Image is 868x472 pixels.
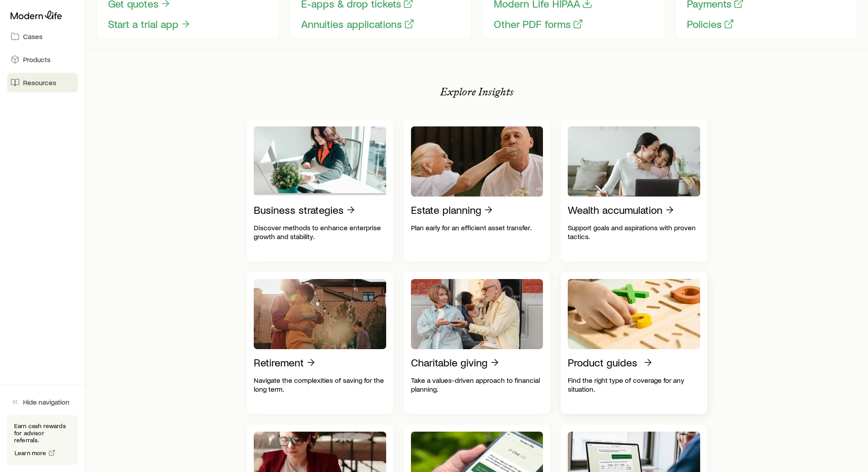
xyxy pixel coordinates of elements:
img: Charitable giving [411,279,543,349]
a: Products [7,50,78,69]
img: Retirement [254,279,386,349]
img: Business strategies [254,126,386,197]
p: Discover methods to enhance enterprise growth and stability. [254,223,386,241]
span: Cases [23,32,43,41]
a: Wealth accumulationSupport goals and aspirations with proven tactics. [561,119,707,261]
p: Charitable giving [411,356,488,369]
p: Find the right type of coverage for any situation. [568,376,700,393]
p: Earn cash rewards for advisor referrals. [14,422,71,444]
a: Product guidesFind the right type of coverage for any situation. [561,272,707,414]
button: Hide navigation [7,392,78,412]
img: Product guides [568,279,700,349]
p: Wealth accumulation [568,204,663,216]
button: Annuities applications [301,17,415,31]
p: Support goals and aspirations with proven tactics. [568,223,700,241]
p: Estate planning [411,204,481,216]
img: Wealth accumulation [568,126,700,197]
button: Other PDF forms [493,17,584,31]
button: Policies [686,17,735,31]
a: Estate planningPlan early for an efficient asset transfer. [404,119,550,261]
a: RetirementNavigate the complexities of saving for the long term. [247,272,393,414]
button: Start a trial app [108,17,191,31]
span: Products [23,55,50,64]
a: Cases [7,27,78,46]
p: Product guides [568,356,637,369]
span: Learn more [15,450,46,456]
img: Estate planning [411,126,543,197]
div: Earn cash rewards for advisor referrals.Learn more [7,415,78,465]
p: Plan early for an efficient asset transfer. [411,223,543,232]
p: Take a values-driven approach to financial planning. [411,376,543,393]
a: Business strategiesDiscover methods to enhance enterprise growth and stability. [247,119,393,261]
p: Retirement [254,356,304,369]
span: Hide navigation [23,397,70,406]
span: Resources [23,78,56,87]
p: Navigate the complexities of saving for the long term. [254,376,386,393]
p: Explore Insights [440,86,514,98]
a: Resources [7,73,78,92]
p: Business strategies [254,204,344,216]
a: Charitable givingTake a values-driven approach to financial planning. [404,272,550,414]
